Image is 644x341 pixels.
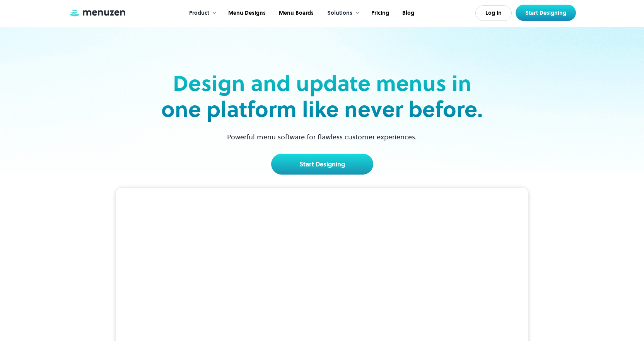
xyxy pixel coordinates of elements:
[159,70,485,122] h2: Design and update menus in one platform like never before.
[181,1,221,25] div: Product
[217,132,427,142] p: Powerful menu software for flawless customer experiences.
[271,154,373,175] a: Start Designing
[189,9,209,17] div: Product
[516,5,576,21] a: Start Designing
[319,1,364,25] div: Solutions
[327,9,352,17] div: Solutions
[221,1,272,25] a: Menu Designs
[272,1,319,25] a: Menu Boards
[395,1,420,25] a: Blog
[475,5,512,21] a: Log In
[364,1,395,25] a: Pricing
